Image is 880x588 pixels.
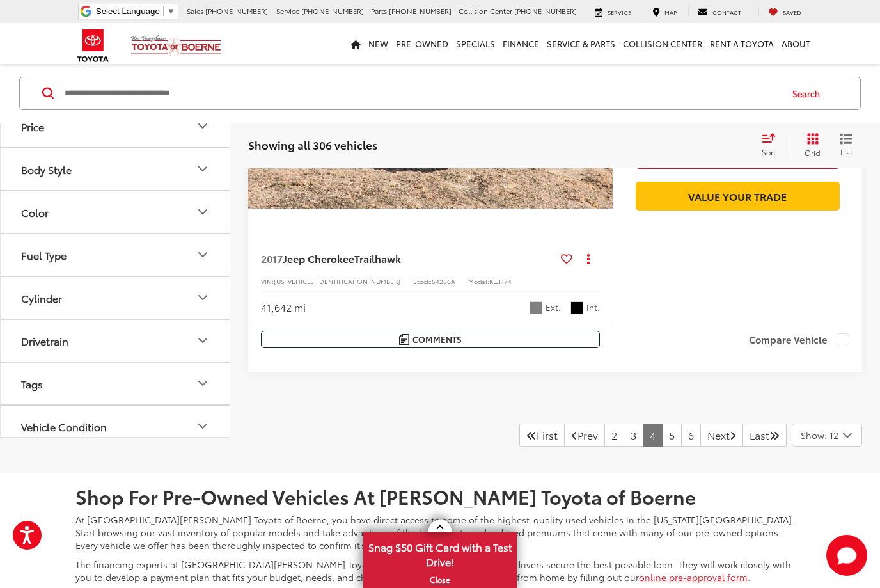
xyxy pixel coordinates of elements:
span: Map [664,8,677,16]
i: Previous Page [571,430,577,440]
button: TagsTags [1,362,231,404]
a: First PageFirst [519,424,565,447]
i: First Page [526,430,537,440]
button: CylinderCylinder [1,276,231,318]
span: Service [608,8,631,16]
a: Pre-Owned [392,23,452,64]
div: Tags [195,376,210,391]
a: Select Language​ [96,6,175,16]
button: Body StyleBody Style [1,148,231,189]
span: ​ [163,6,164,16]
span: Contact [712,8,741,16]
span: Select Language [96,6,160,16]
a: 4 [643,424,663,447]
span: [US_VEHICLE_IDENTIFICATION_NUMBER] [274,276,400,286]
span: VIN: [261,276,274,286]
span: [PHONE_NUMBER] [205,6,268,16]
span: Collision Center [459,6,512,16]
a: Specials [452,23,499,64]
a: New [365,23,392,64]
span: dropdown dots [587,253,590,264]
div: Color [195,204,210,219]
span: Model: [468,276,489,286]
span: ▼ [167,6,175,16]
a: Finance [499,23,543,64]
div: Fuel Type [195,247,210,262]
span: 54286A [432,276,455,286]
a: NextNext Page [700,424,743,447]
span: Jeep Cherokee [283,251,354,266]
span: Stock: [413,276,432,286]
a: Home [347,23,365,64]
span: Ext. [546,301,561,314]
span: List [840,147,852,157]
span: Show: 12 [801,429,838,441]
a: Contact [688,7,751,17]
h2: Shop For Pre-Owned Vehicles At [PERSON_NAME] Toyota of Boerne [75,486,805,507]
span: Saved [783,8,801,16]
label: Compare Vehicle [749,333,849,346]
a: Previous PagePrev [564,424,605,447]
div: Drivetrain [195,333,210,348]
div: Price [21,120,44,132]
span: Trailhawk [354,251,401,266]
div: Cylinder [21,291,62,303]
span: 2017 [261,251,283,266]
div: Vehicle Condition [21,420,107,432]
div: Price [195,118,210,134]
a: 5 [662,424,682,447]
div: Cylinder [195,290,210,305]
a: Service [585,7,641,17]
div: Drivetrain [21,334,68,346]
img: Vic Vaughan Toyota of Boerne [130,35,222,57]
a: Rent a Toyota [706,23,778,64]
button: Grid View [790,132,830,158]
span: Snag $50 Gift Card with a Test Drive! [365,534,515,573]
button: List View [830,132,862,158]
span: Sales [187,6,203,16]
a: 6 [681,424,701,447]
a: 2 [604,424,624,447]
a: 2017Jeep CherokeeTrailhawk [261,251,556,266]
a: 3 [624,424,643,447]
button: Vehicle ConditionVehicle Condition [1,405,231,447]
img: Toyota [69,25,117,67]
i: Next Page [730,430,736,440]
span: [PHONE_NUMBER] [301,6,364,16]
a: Map [643,7,686,17]
div: 41,642 mi [261,300,306,315]
button: Comments [261,331,600,348]
span: Int. [586,301,600,314]
span: Service [276,6,299,16]
button: Select number of vehicles per page [792,424,862,447]
div: Vehicle Condition [195,418,210,434]
p: At [GEOGRAPHIC_DATA][PERSON_NAME] Toyota of Boerne, you have direct access to some of the highest... [75,513,805,552]
a: Collision Center [619,23,706,64]
button: ColorColor [1,191,231,232]
button: Toggle Chat Window [826,535,867,576]
div: Body Style [21,163,72,175]
span: KLJH74 [489,276,512,286]
a: About [778,23,814,64]
button: Select sort value [755,132,790,158]
button: Actions [577,247,600,269]
input: Search by Make, Model, or Keyword [63,78,780,109]
button: Search [780,77,838,109]
p: The financing experts at [GEOGRAPHIC_DATA][PERSON_NAME] Toyota of Boerne specialize in helping dr... [75,558,805,584]
a: Service & Parts: Opens in a new tab [543,23,619,64]
a: LastLast Page [742,424,787,447]
a: My Saved Vehicles [758,7,811,17]
span: Black [570,301,583,314]
a: online pre-approval form [639,571,748,584]
div: Color [21,205,49,218]
span: Gray [530,301,542,314]
span: Showing all 306 vehicles [248,137,377,152]
button: PricePrice [1,105,231,147]
i: Last Page [769,430,780,440]
span: Grid [805,147,821,158]
button: Fuel TypeFuel Type [1,234,231,275]
svg: Start Chat [826,535,867,576]
span: [PHONE_NUMBER] [389,6,452,16]
span: [PHONE_NUMBER] [514,6,577,16]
